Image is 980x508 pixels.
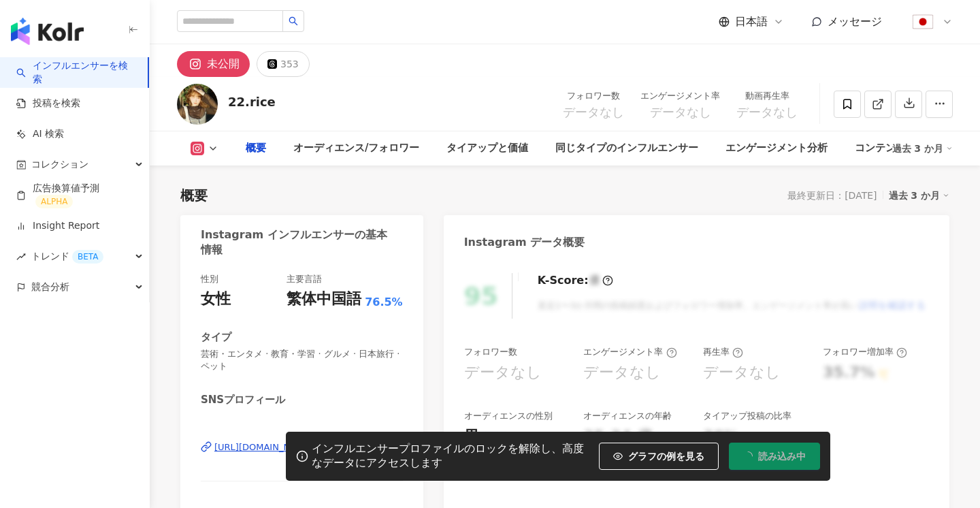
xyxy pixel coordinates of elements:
a: 広告換算値予測ALPHA [16,182,138,209]
div: データなし [464,362,542,383]
span: loading [742,450,754,462]
span: コレクション [31,149,88,180]
img: KOL Avatar [177,84,218,125]
span: グラフの例を見る [628,451,704,462]
div: タイアップと価値 [446,140,528,157]
div: オーディエンス/フォロワー [293,140,419,157]
span: rise [16,252,26,261]
div: コンテンツ内容分析 [855,140,947,157]
span: データなし [736,106,798,119]
div: K-Score : [538,273,613,288]
a: AI 検索 [16,127,64,141]
span: 76.5% [365,295,403,310]
div: インフルエンサープロファイルのロックを解除し、高度なデータにアクセスします [312,442,592,471]
span: トレンド [31,241,103,272]
div: フォロワー増加率 [823,346,907,358]
span: メッセージ [828,15,882,28]
div: フォロワー数 [563,89,624,103]
div: エンゲージメント率 [640,89,720,103]
div: 動画再生率 [736,89,798,103]
div: フォロワー数 [464,346,517,358]
div: 主要言語 [287,273,322,285]
button: グラフの例を見る [599,443,719,470]
button: 353 [257,51,310,77]
span: 読み込み中 [758,451,806,462]
button: 読み込み中 [729,443,820,470]
div: 男 [464,426,479,447]
div: 概要 [246,140,266,157]
div: データなし [583,362,661,383]
div: 女性 [201,289,231,310]
div: 22.rice [228,93,276,110]
div: 353 [280,54,299,74]
a: 投稿を検索 [16,97,80,110]
span: 日本語 [735,14,768,29]
div: エンゲージメント率 [583,346,676,358]
div: 概要 [180,186,208,205]
div: Instagram データ概要 [464,235,585,250]
div: 同じタイプのインフルエンサー [555,140,698,157]
div: Instagram インフルエンサーの基本情報 [201,227,396,258]
div: SNSプロフィール [201,393,285,407]
img: logo [11,18,84,45]
span: 競合分析 [31,272,69,302]
div: エンゲージメント分析 [725,140,828,157]
div: オーディエンスの性別 [464,410,553,422]
div: 過去 3 か月 [892,138,953,159]
button: 未公開 [177,51,250,77]
div: 繁体中国語 [287,289,361,310]
div: 過去 3 か月 [889,187,950,204]
div: 再生率 [703,346,743,358]
span: データなし [650,106,711,119]
div: 性別 [201,273,218,285]
div: データなし [703,362,781,383]
img: flag-Japan-800x800.png [910,9,936,35]
span: データなし [563,106,624,119]
div: タイプ [201,330,231,345]
div: オーディエンスの年齢 [583,410,672,422]
div: タイアップ投稿の比率 [703,410,791,422]
div: 未公開 [207,54,240,74]
span: search [289,16,298,26]
span: 芸術・エンタメ · 教育・学習 · グルメ · 日本旅行 · ペット [201,348,403,372]
a: Insight Report [16,219,99,233]
a: searchインフルエンサーを検索 [16,59,137,86]
div: BETA [72,250,103,264]
div: 最終更新日：[DATE] [787,190,877,201]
